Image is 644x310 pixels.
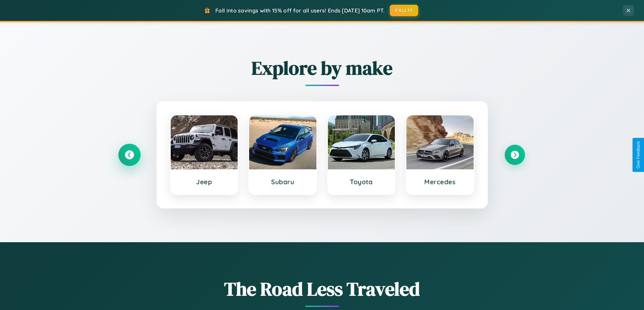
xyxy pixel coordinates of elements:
span: Fall into savings with 15% off for all users! Ends [DATE] 10am PT. [215,7,385,14]
h3: Jeep [177,178,231,186]
h3: Toyota [335,178,388,186]
h1: The Road Less Traveled [119,276,525,302]
h3: Mercedes [413,178,467,186]
h2: Explore by make [119,55,525,81]
button: FALL15 [390,5,418,16]
div: Give Feedback [636,141,641,169]
h3: Subaru [256,178,310,186]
